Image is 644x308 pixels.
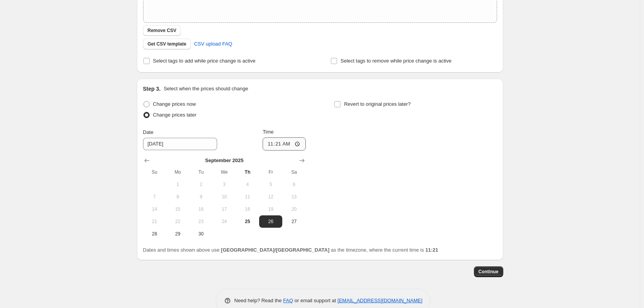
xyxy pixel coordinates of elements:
[259,178,282,191] button: Friday September 5 2025
[146,206,163,212] span: 14
[189,228,212,240] button: Tuesday September 30 2025
[189,191,212,203] button: Tuesday September 9 2025
[148,41,187,47] span: Get CSV template
[143,215,166,228] button: Sunday September 21 2025
[239,181,256,188] span: 4
[425,247,438,253] b: 11:21
[259,166,282,178] th: Friday
[194,40,232,48] span: CSV upload FAQ
[189,203,212,215] button: Tuesday September 16 2025
[142,155,152,166] button: Show previous month, August 2025
[143,203,166,215] button: Sunday September 14 2025
[285,218,302,225] span: 27
[337,298,422,303] a: [EMAIL_ADDRESS][DOMAIN_NAME]
[216,194,233,200] span: 10
[236,166,259,178] th: Thursday
[282,166,305,178] th: Saturday
[189,215,212,228] button: Tuesday September 23 2025
[169,181,186,188] span: 1
[143,25,181,36] button: Remove CSV
[169,231,186,237] span: 29
[259,191,282,203] button: Friday September 12 2025
[282,215,305,228] button: Saturday September 27 2025
[166,203,189,215] button: Monday September 15 2025
[262,218,279,225] span: 26
[166,215,189,228] button: Monday September 22 2025
[216,218,233,225] span: 24
[166,228,189,240] button: Monday September 29 2025
[285,181,302,188] span: 6
[192,181,209,188] span: 2
[212,215,236,228] button: Wednesday September 24 2025
[479,269,499,275] span: Continue
[282,178,305,191] button: Saturday September 6 2025
[285,194,302,200] span: 13
[234,298,283,303] span: Need help? Read the
[221,247,329,253] b: [GEOGRAPHIC_DATA]/[GEOGRAPHIC_DATA]
[189,38,237,50] a: CSV upload FAQ
[146,169,163,175] span: Su
[189,178,212,191] button: Tuesday September 2 2025
[262,194,279,200] span: 12
[236,203,259,215] button: Thursday September 18 2025
[146,231,163,237] span: 28
[212,166,236,178] th: Wednesday
[143,191,166,203] button: Sunday September 7 2025
[143,228,166,240] button: Sunday September 28 2025
[143,85,161,93] h2: Step 3.
[146,218,163,225] span: 21
[262,206,279,212] span: 19
[239,218,256,225] span: 25
[344,101,411,107] span: Revert to original prices later?
[212,191,236,203] button: Wednesday September 10 2025
[143,129,153,135] span: Date
[236,191,259,203] button: Thursday September 11 2025
[153,112,197,118] span: Change prices later
[148,27,177,34] span: Remove CSV
[263,137,306,151] input: 12:00
[192,206,209,212] span: 16
[189,166,212,178] th: Tuesday
[297,155,307,166] button: Show next month, October 2025
[263,129,273,135] span: Time
[239,194,256,200] span: 11
[169,169,186,175] span: Mo
[192,218,209,225] span: 23
[262,169,279,175] span: Fr
[166,166,189,178] th: Monday
[143,39,191,49] button: Get CSV template
[143,166,166,178] th: Sunday
[239,169,256,175] span: Th
[283,298,293,303] a: FAQ
[192,231,209,237] span: 30
[259,203,282,215] button: Friday September 19 2025
[239,206,256,212] span: 18
[169,194,186,200] span: 8
[216,206,233,212] span: 17
[192,169,209,175] span: Tu
[293,298,337,303] span: or email support at
[166,178,189,191] button: Monday September 1 2025
[143,247,438,253] span: Dates and times shown above use as the timezone, where the current time is
[285,206,302,212] span: 20
[259,215,282,228] button: Friday September 26 2025
[282,203,305,215] button: Saturday September 20 2025
[236,178,259,191] button: Thursday September 4 2025
[146,194,163,200] span: 7
[143,138,217,150] input: 9/25/2025
[216,169,233,175] span: We
[169,218,186,225] span: 22
[236,215,259,228] button: Today Thursday September 25 2025
[153,58,256,64] span: Select tags to add while price change is active
[164,85,248,93] p: Select when the prices should change
[212,178,236,191] button: Wednesday September 3 2025
[474,266,503,277] button: Continue
[166,191,189,203] button: Monday September 8 2025
[262,181,279,188] span: 5
[212,203,236,215] button: Wednesday September 17 2025
[169,206,186,212] span: 15
[216,181,233,188] span: 3
[282,191,305,203] button: Saturday September 13 2025
[192,194,209,200] span: 9
[285,169,302,175] span: Sa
